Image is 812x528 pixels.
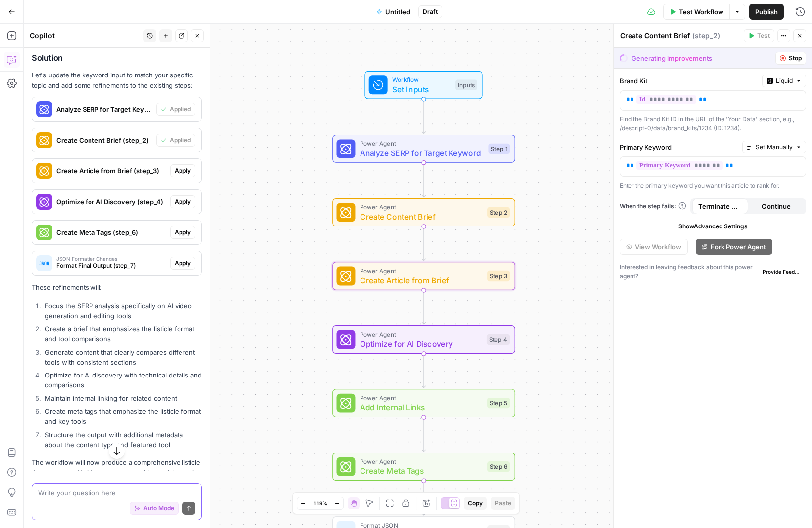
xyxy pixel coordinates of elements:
[370,4,416,20] button: Untitled
[42,406,202,426] li: Create meta tags that emphasize the listicle format and key tools
[663,4,729,20] button: Test Workflow
[56,261,166,270] span: Format Final Output (step_7)
[422,481,425,515] g: Edge from step_6 to step_7
[620,181,806,191] p: Enter the primary keyword you want this article to rank for.
[42,324,202,344] li: Create a brief that emphasizes the listicle format and tool comparisons
[360,147,484,159] span: Analyze SERP for Target Keyword
[332,71,515,99] div: WorkflowSet InputsInputs
[156,103,195,116] button: Applied
[455,80,477,90] div: Inputs
[42,370,202,390] li: Optimize for AI discovery with technical details and comparisons
[313,499,327,507] span: 119%
[464,497,487,510] button: Copy
[56,104,152,114] span: Analyze SERP for Target Keyword (step_1)
[175,166,191,175] span: Apply
[32,70,202,91] p: Let's update the keyword input to match your specific topic and add some refinements to the exist...
[635,242,681,252] span: View Workflow
[763,268,802,276] span: Provide Feedback
[360,465,483,477] span: Create Meta Tags
[170,195,195,208] button: Apply
[744,29,774,42] button: Test
[620,263,806,281] div: Interested in leaving feedback about this power agent?
[332,262,515,290] div: Power AgentCreate Article from BriefStep 3
[332,325,515,354] div: Power AgentOptimize for AI DiscoveryStep 4
[42,301,202,321] li: Focus the SERP analysis specifically on AI video generation and editing tools
[360,329,482,339] span: Power Agent
[620,31,690,41] textarea: Create Content Brief
[130,502,179,515] button: Auto Mode
[491,497,515,510] button: Paste
[360,274,483,286] span: Create Article from Brief
[392,75,451,84] span: Workflow
[143,504,174,513] span: Auto Mode
[711,242,766,252] span: Fork Power Agent
[360,393,483,402] span: Power Agent
[332,389,515,417] div: Power AgentAdd Internal LinksStep 5
[30,31,140,41] div: Copilot
[360,211,483,223] span: Create Content Brief
[56,197,166,207] span: Optimize for AI Discovery (step_4)
[696,239,772,255] button: Fork Power Agent
[422,226,425,261] g: Edge from step_2 to step_3
[679,7,723,17] span: Test Workflow
[422,290,425,324] g: Edge from step_3 to step_4
[620,142,738,152] label: Primary Keyword
[56,256,166,261] span: JSON Formatter Changes
[170,136,191,145] span: Applied
[756,143,793,151] span: Set Manually
[360,266,483,275] span: Power Agent
[789,54,802,63] span: Stop
[32,457,202,521] p: The workflow will now produce a comprehensive listicle that compares AI video generators, with sp...
[762,201,791,211] span: Continue
[332,198,515,226] div: Power AgentCreate Content BriefStep 2
[487,461,510,472] div: Step 6
[620,202,686,211] a: When the step fails:
[776,76,793,85] span: Liquid
[360,338,482,350] span: Optimize for AI Discovery
[170,105,191,114] span: Applied
[762,75,806,87] button: Liquid
[775,52,806,65] button: Stop
[487,334,510,345] div: Step 4
[620,239,688,255] button: View Workflow
[748,198,805,214] button: Continue
[175,228,191,237] span: Apply
[360,457,483,466] span: Power Agent
[487,207,510,218] div: Step 2
[757,31,770,40] span: Test
[175,259,191,268] span: Apply
[468,499,483,508] span: Copy
[56,166,166,176] span: Create Article from Brief (step_3)
[332,453,515,481] div: Power AgentCreate Meta TagsStep 6
[42,347,202,367] li: Generate content that clearly compares different tools with consistent sections
[422,163,425,197] g: Edge from step_1 to step_2
[385,7,410,17] span: Untitled
[422,99,425,134] g: Edge from start to step_1
[759,266,806,278] button: Provide Feedback
[742,141,806,153] button: Set Manually
[360,401,483,413] span: Add Internal Links
[332,135,515,163] div: Power AgentAnalyze SERP for Target KeywordStep 1
[42,393,202,403] li: Maintain internal linking for related content
[422,417,425,452] g: Edge from step_5 to step_6
[32,53,202,63] h2: Solution
[56,135,152,145] span: Create Content Brief (step_2)
[620,115,806,133] div: Find the Brand Kit ID in the URL of the 'Your Data' section, e.g., /descript-0/data/brand_kits/12...
[495,499,511,508] span: Paste
[56,227,166,237] span: Create Meta Tags (step_6)
[423,7,438,16] span: Draft
[749,4,784,20] button: Publish
[487,398,510,408] div: Step 5
[170,257,195,270] button: Apply
[678,222,748,231] span: Show Advanced Settings
[42,430,202,450] li: Structure the output with additional metadata about the content type and featured tool
[488,144,510,154] div: Step 1
[175,197,191,206] span: Apply
[422,354,425,388] g: Edge from step_4 to step_5
[32,282,202,293] p: These refinements will:
[360,202,483,212] span: Power Agent
[755,7,778,17] span: Publish
[170,226,195,239] button: Apply
[360,139,484,148] span: Power Agent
